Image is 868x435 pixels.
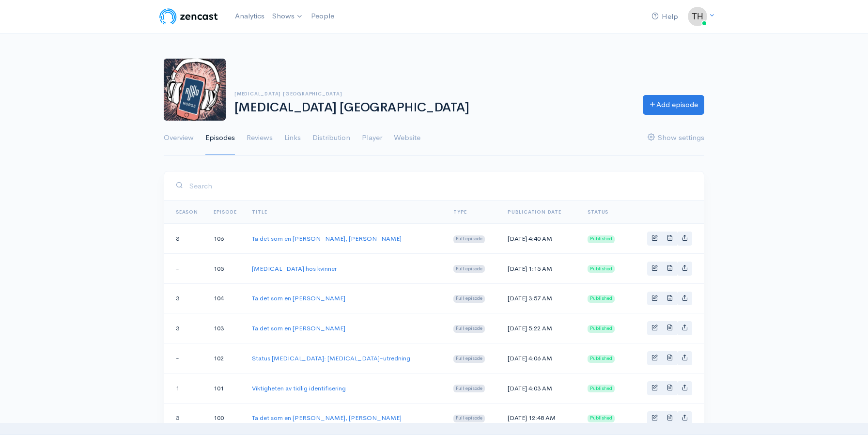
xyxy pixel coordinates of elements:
a: Add episode [643,95,704,115]
td: 3 [164,403,206,433]
td: [DATE] 5:22 AM [500,313,580,343]
span: Published [588,325,615,333]
span: Published [588,415,615,422]
a: Reviews [247,121,273,155]
input: Search [189,176,692,196]
td: 102 [206,343,245,373]
td: [DATE] 4:03 AM [500,373,580,403]
a: Viktigheten av tidlig identifisering [252,384,346,392]
a: Overview [164,121,194,155]
a: [MEDICAL_DATA] hos kvinner [252,264,337,273]
div: Basic example [647,262,692,276]
div: Basic example [647,411,692,425]
td: 100 [206,403,245,433]
span: Full episode [453,385,485,392]
a: Title [252,209,267,215]
img: ... [688,7,707,26]
a: Publication date [508,209,561,215]
td: 1 [164,373,206,403]
a: Website [394,121,420,155]
div: Basic example [647,292,692,306]
a: Shows [268,6,307,27]
span: Published [588,265,615,273]
span: Full episode [453,325,485,333]
a: Help [648,6,682,27]
div: Basic example [647,321,692,335]
a: Analytics [231,6,268,27]
td: 106 [206,224,245,254]
td: [DATE] 3:57 AM [500,283,580,313]
span: Published [588,235,615,243]
td: 101 [206,373,245,403]
span: Full episode [453,295,485,303]
td: 3 [164,313,206,343]
td: - [164,253,206,283]
a: Links [284,121,301,155]
a: Type [453,209,467,215]
a: Distribution [312,121,350,155]
a: Ta det som en [PERSON_NAME] [252,324,345,332]
span: Full episode [453,265,485,273]
td: [DATE] 4:06 AM [500,343,580,373]
span: Full episode [453,235,485,243]
td: [DATE] 12:48 AM [500,403,580,433]
a: Ta det som en [PERSON_NAME] [252,294,345,302]
a: Season [176,209,198,215]
img: ZenCast Logo [158,7,219,26]
a: Player [362,121,382,155]
td: [DATE] 1:15 AM [500,253,580,283]
span: Published [588,295,615,303]
td: 3 [164,283,206,313]
div: Basic example [647,232,692,246]
iframe: gist-messenger-bubble-iframe [835,402,858,425]
td: - [164,343,206,373]
td: 103 [206,313,245,343]
h6: [MEDICAL_DATA] [GEOGRAPHIC_DATA] [234,91,631,96]
td: 3 [164,224,206,254]
a: People [307,6,338,27]
span: Full episode [453,355,485,363]
a: Episodes [205,121,235,155]
a: Ta det som en [PERSON_NAME], [PERSON_NAME] [252,234,402,243]
div: Basic example [647,351,692,365]
span: Published [588,355,615,363]
a: Status [MEDICAL_DATA]: [MEDICAL_DATA]-utredning [252,354,410,362]
a: Show settings [648,121,704,155]
h1: [MEDICAL_DATA] [GEOGRAPHIC_DATA] [234,101,631,115]
span: Full episode [453,415,485,422]
a: Ta det som en [PERSON_NAME], [PERSON_NAME] [252,414,402,422]
span: Status [588,209,608,215]
td: [DATE] 4:40 AM [500,224,580,254]
a: Episode [214,209,237,215]
span: Published [588,385,615,392]
td: 104 [206,283,245,313]
div: Basic example [647,381,692,395]
td: 105 [206,253,245,283]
